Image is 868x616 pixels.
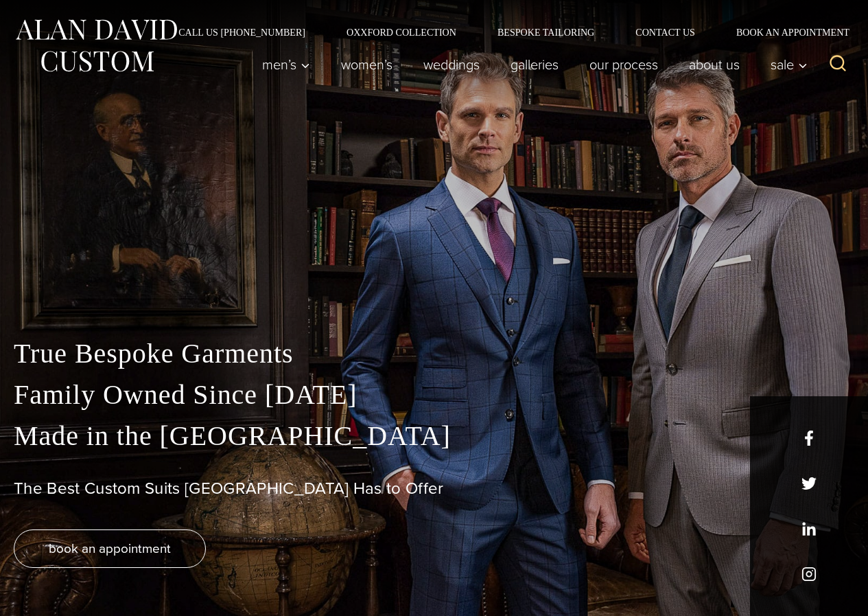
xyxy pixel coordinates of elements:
span: Men’s [262,58,310,71]
img: Alan David Custom [14,15,178,76]
a: book an appointment [14,529,206,568]
nav: Primary Navigation [247,51,815,78]
a: weddings [408,51,495,78]
a: Oxxford Collection [326,27,477,37]
span: Sale [771,58,808,71]
a: About Us [674,51,755,78]
a: Book an Appointment [716,27,854,37]
button: View Search Form [821,48,854,81]
a: Contact Us [615,27,716,37]
a: Women’s [326,51,408,78]
a: Our Process [574,51,674,78]
p: True Bespoke Garments Family Owned Since [DATE] Made in the [GEOGRAPHIC_DATA] [14,333,854,457]
a: Galleries [495,51,574,78]
nav: Secondary Navigation [158,27,854,37]
span: book an appointment [49,538,171,558]
h1: The Best Custom Suits [GEOGRAPHIC_DATA] Has to Offer [14,479,854,499]
a: Call Us [PHONE_NUMBER] [158,27,326,37]
a: Bespoke Tailoring [477,27,615,37]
